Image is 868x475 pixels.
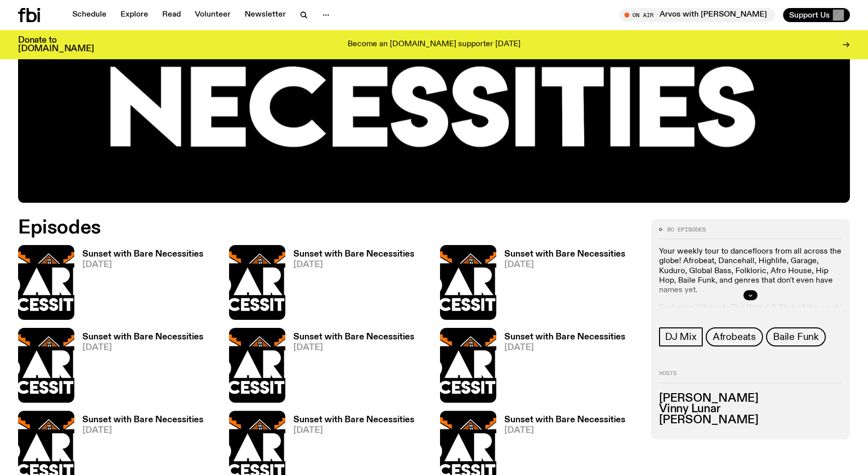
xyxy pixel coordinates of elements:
[504,426,625,435] span: [DATE]
[659,371,842,383] h2: Hosts
[706,327,763,346] a: Afrobeats
[789,11,830,20] span: Support Us
[440,328,496,403] img: Bare Necessities
[293,343,414,352] span: [DATE]
[293,426,414,435] span: [DATE]
[74,333,203,403] a: Sunset with Bare Necessities[DATE]
[667,227,706,232] span: 80 episodes
[293,416,414,424] h3: Sunset with Bare Necessities
[189,8,237,22] a: Volunteer
[504,250,625,259] h3: Sunset with Bare Necessities
[82,426,203,435] span: [DATE]
[504,261,625,269] span: [DATE]
[504,333,625,341] h3: Sunset with Bare Necessities
[293,261,414,269] span: [DATE]
[619,8,775,22] button: On AirArvos with [PERSON_NAME]
[659,327,703,346] a: DJ Mix
[18,36,94,53] h3: Donate to [DOMAIN_NAME]
[82,250,203,259] h3: Sunset with Bare Necessities
[293,250,414,259] h3: Sunset with Bare Necessities
[713,331,756,342] span: Afrobeats
[82,416,203,424] h3: Sunset with Bare Necessities
[82,343,203,352] span: [DATE]
[18,219,569,237] h2: Episodes
[115,8,154,22] a: Explore
[285,250,414,320] a: Sunset with Bare Necessities[DATE]
[496,250,625,320] a: Sunset with Bare Necessities[DATE]
[293,333,414,341] h3: Sunset with Bare Necessities
[66,8,113,22] a: Schedule
[82,261,203,269] span: [DATE]
[74,250,203,320] a: Sunset with Bare Necessities[DATE]
[659,415,842,426] h3: [PERSON_NAME]
[659,393,842,404] h3: [PERSON_NAME]
[783,8,850,22] button: Support Us
[659,247,842,295] p: Your weekly tour to dancefloors from all across the globe! Afrobeat, Dancehall, Highlife, Garage,...
[82,333,203,341] h3: Sunset with Bare Necessities
[239,8,292,22] a: Newsletter
[504,416,625,424] h3: Sunset with Bare Necessities
[504,343,625,352] span: [DATE]
[229,328,285,403] img: Bare Necessities
[496,333,625,403] a: Sunset with Bare Necessities[DATE]
[229,245,285,320] img: Bare Necessities
[665,331,697,342] span: DJ Mix
[156,8,187,22] a: Read
[348,40,520,49] p: Become an [DOMAIN_NAME] supporter [DATE]
[285,333,414,403] a: Sunset with Bare Necessities[DATE]
[18,245,74,320] img: Bare Necessities
[440,245,496,320] img: Bare Necessities
[773,331,819,342] span: Baile Funk
[766,327,826,346] a: Baile Funk
[659,404,842,415] h3: Vinny Lunar
[18,328,74,403] img: Bare Necessities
